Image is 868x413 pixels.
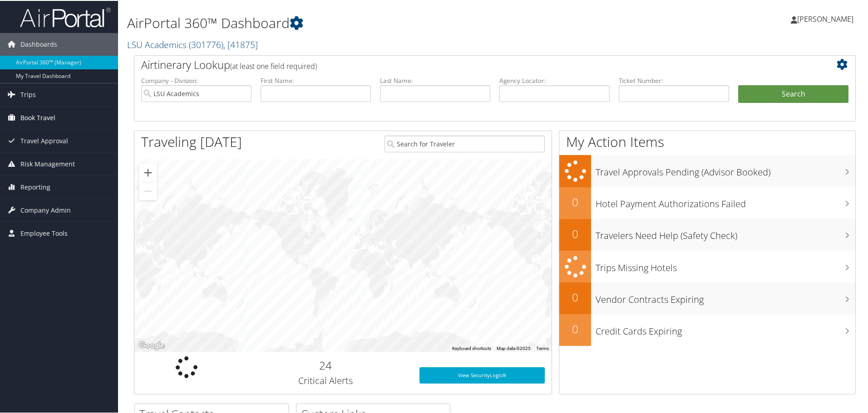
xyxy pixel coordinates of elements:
[596,192,855,209] h3: Hotel Payment Authorizations Failed
[20,32,57,55] span: Dashboards
[141,75,252,84] label: Company - Division:
[497,345,531,350] span: Map data ©2025
[419,366,545,383] a: View SecurityLogic®
[246,357,406,372] h2: 24
[20,221,68,244] span: Employee Tools
[596,160,855,178] h3: Travel Approvals Pending (Advisor Booked)
[139,163,157,181] button: Zoom in
[559,321,591,336] h2: 0
[246,374,406,386] h3: Critical Alerts
[559,289,591,304] h2: 0
[559,313,855,345] a: 0Credit Cards Expiring
[20,175,50,198] span: Reporting
[141,131,242,151] h1: Traveling [DATE]
[596,224,855,241] h3: Travelers Need Help (Safety Check)
[791,5,863,32] a: [PERSON_NAME]
[20,152,75,175] span: Risk Management
[559,186,855,218] a: 0Hotel Payment Authorizations Failed
[559,250,855,282] a: Trips Missing Hotels
[559,194,591,209] h2: 0
[141,56,789,72] h2: Airtinerary Lookup
[797,13,853,23] span: [PERSON_NAME]
[536,345,549,350] a: Terms (opens in new tab)
[452,345,491,351] button: Keyboard shortcuts
[127,13,617,32] h1: AirPortal 360™ Dashboard
[20,83,36,105] span: Trips
[20,6,111,27] img: airportal-logo.png
[559,218,855,250] a: 0Travelers Need Help (Safety Check)
[189,38,223,50] span: ( 301776 )
[20,198,71,221] span: Company Admin
[380,75,490,84] label: Last Name:
[596,320,855,337] h3: Credit Cards Expiring
[738,84,848,102] button: Search
[596,256,855,273] h3: Trips Missing Hotels
[596,288,855,305] h3: Vendor Contracts Expiring
[559,282,855,313] a: 0Vendor Contracts Expiring
[499,75,610,84] label: Agency Locator:
[127,38,258,50] a: LSU Academics
[137,339,167,351] a: Open this area in Google Maps (opens a new window)
[20,106,55,128] span: Book Travel
[223,38,258,50] span: , [ 41875 ]
[20,129,68,151] span: Travel Approval
[559,154,855,186] a: Travel Approvals Pending (Advisor Booked)
[619,75,729,84] label: Ticket Number:
[385,135,545,151] input: Search for Traveler
[139,181,157,199] button: Zoom out
[261,75,371,84] label: First Name:
[230,60,317,70] span: (at least one field required)
[137,339,167,351] img: Google
[559,131,855,151] h1: My Action Items
[559,225,591,241] h2: 0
